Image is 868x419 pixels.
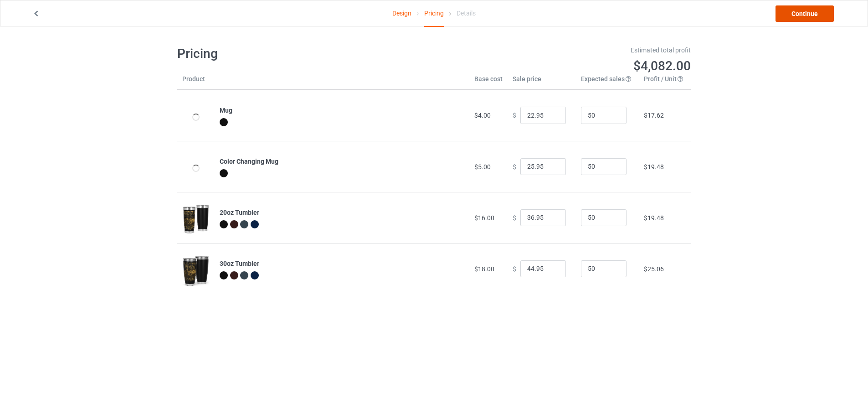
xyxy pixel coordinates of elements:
[177,46,428,62] h1: Pricing
[639,74,691,90] th: Profit / Unit
[392,0,411,26] a: Design
[513,163,516,170] span: $
[474,214,494,222] span: $16.00
[220,260,259,267] b: 30oz Tumbler
[644,265,664,273] span: $25.06
[474,112,491,119] span: $4.00
[220,158,278,165] b: Color Changing Mug
[424,0,444,27] div: Pricing
[576,74,639,90] th: Expected sales
[220,209,259,216] b: 20oz Tumbler
[644,112,664,119] span: $17.62
[441,46,691,55] div: Estimated total profit
[457,0,476,26] div: Details
[220,107,232,114] b: Mug
[474,163,491,171] span: $5.00
[513,112,516,119] span: $
[513,265,516,272] span: $
[644,214,664,222] span: $19.48
[513,214,516,221] span: $
[776,5,834,22] a: Continue
[469,74,508,90] th: Base cost
[644,163,664,171] span: $19.48
[177,74,215,90] th: Product
[508,74,576,90] th: Sale price
[633,58,691,73] span: $4,082.00
[474,265,494,273] span: $18.00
